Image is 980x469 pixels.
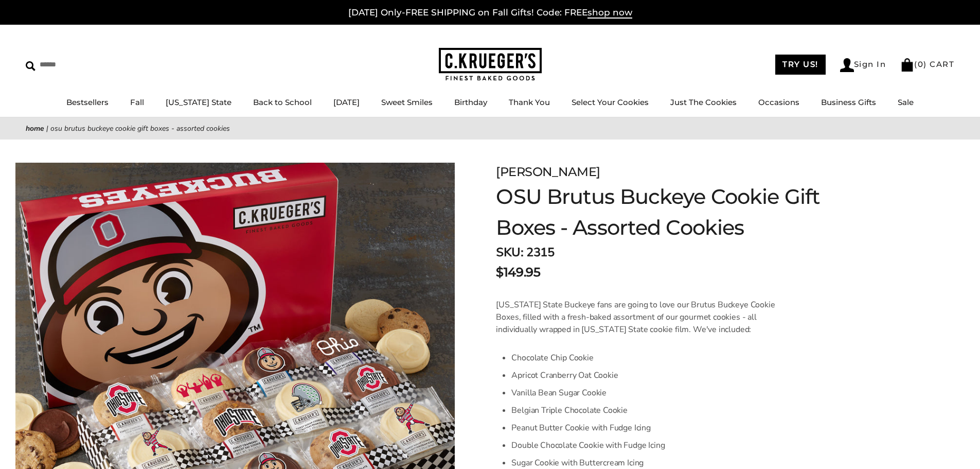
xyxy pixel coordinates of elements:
a: Back to School [253,97,312,107]
a: Sweet Smiles [381,97,433,107]
input: Search [26,57,148,73]
li: Double Chocolate Cookie with Fudge Icing [511,437,777,454]
a: Birthday [454,97,487,107]
a: Home [26,124,44,133]
a: Business Gifts [821,97,876,107]
a: Select Your Cookies [572,97,649,107]
a: Fall [130,97,144,107]
a: Bestsellers [66,97,109,107]
a: (0) CART [900,59,954,69]
span: | [46,124,48,133]
div: [PERSON_NAME] [496,163,824,181]
h1: OSU Brutus Buckeye Cookie Gift Boxes - Assorted Cookies [496,181,824,243]
li: Chocolate Chip Cookie [511,349,777,367]
a: Occasions [758,97,799,107]
strong: SKU: [496,244,523,260]
a: [US_STATE] State [166,97,231,107]
span: 0 [918,59,924,69]
img: Search [26,61,35,71]
img: Bag [900,58,914,72]
span: 2315 [526,244,554,260]
a: [DATE] [333,97,360,107]
img: Account [840,58,854,72]
span: $149.95 [496,263,540,282]
a: [DATE] Only-FREE SHIPPING on Fall Gifts! Code: FREEshop now [348,7,632,19]
li: Apricot Cranberry Oat Cookie [511,367,777,384]
span: shop now [587,7,632,19]
li: Vanilla Bean Sugar Cookie [511,384,777,402]
li: Peanut Butter Cookie with Fudge Icing [511,419,777,437]
a: Just The Cookies [670,97,737,107]
a: Sign In [840,58,886,72]
img: C.KRUEGER'S [439,48,542,81]
nav: breadcrumbs [26,123,954,134]
span: OSU Brutus Buckeye Cookie Gift Boxes - Assorted Cookies [50,124,230,133]
p: [US_STATE] State Buckeye fans are going to love our Brutus Buckeye Cookie Boxes, filled with a fr... [496,299,777,336]
a: Sale [898,97,914,107]
li: Belgian Triple Chocolate Cookie [511,402,777,419]
a: Thank You [509,97,550,107]
a: TRY US! [775,55,826,75]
